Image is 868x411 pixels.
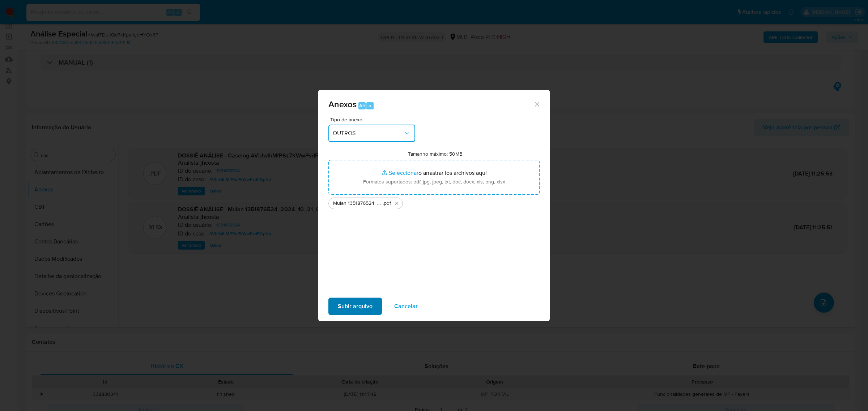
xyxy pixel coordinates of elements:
span: Alt [359,102,365,109]
button: OUTROS [328,125,415,142]
button: Cerrar [533,101,540,107]
button: Eliminar Mulan 1351876524_2025_09_18_14_11_23 HILL GESTAO TECNOLOGIA E TREINAMENTOS LTDA.pdf [392,199,401,208]
span: Cancelar [394,298,418,314]
span: Mulan 1351876524_2025_09_18_14_11_23 HILL GESTAO TECNOLOGIA E TREINAMENTOS LTDA [333,200,383,207]
span: Subir arquivo [338,298,373,314]
span: Anexos [328,98,357,111]
button: Subir arquivo [328,298,382,315]
span: OUTROS [333,130,404,137]
span: a [369,102,371,109]
label: Tamanho máximo: 50MB [408,151,463,157]
span: Tipo de anexo [330,117,417,122]
span: .pdf [383,200,391,207]
button: Cancelar [385,298,427,315]
ul: Archivos seleccionados [328,195,540,209]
